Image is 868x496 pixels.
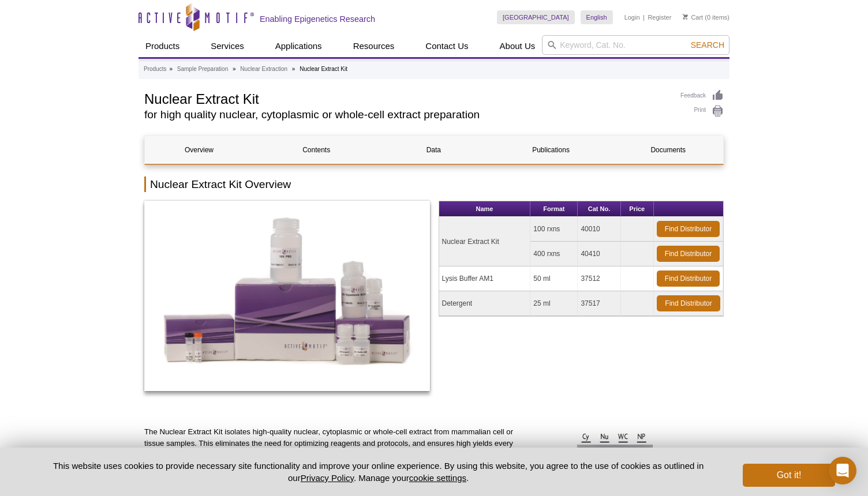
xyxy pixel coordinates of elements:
th: Format [530,201,578,217]
a: Find Distributor [657,221,720,237]
td: 40410 [578,242,620,266]
h2: for high quality nuclear, cytoplasmic or whole-cell extract preparation [144,110,669,120]
a: Contact Us [418,35,475,57]
a: Overview [145,136,253,164]
a: Cart [683,13,703,21]
td: 40010 [578,217,620,242]
a: About Us [493,35,542,57]
a: Find Distributor [657,270,720,287]
a: Register [648,13,671,21]
li: Nuclear Extract Kit [300,66,347,72]
a: English [581,10,613,24]
a: Products [144,64,166,74]
td: Lysis Buffer AM1 [439,266,531,291]
a: Services [204,35,251,57]
td: 100 rxns [530,217,578,242]
th: Cat No. [578,201,620,217]
li: » [169,66,173,72]
p: This website uses cookies to provide necessary site functionality and improve your online experie... [33,460,724,484]
td: 37517 [578,291,620,316]
a: Sample Preparation [177,64,228,74]
a: Feedback [680,89,724,102]
a: Nuclear Extraction [240,64,287,74]
li: » [292,66,295,72]
a: Print [680,105,724,118]
a: Data [379,136,488,164]
h1: Nuclear Extract Kit [144,89,669,107]
td: 37512 [578,266,620,291]
h2: Enabling Epigenetics Research [260,14,375,24]
td: 400 rxns [530,242,578,266]
th: Name [439,201,531,217]
a: Publications [497,136,605,164]
li: (0 items) [683,10,729,24]
h2: Nuclear Extract Kit Overview [144,176,724,192]
img: Your Cart [683,14,688,20]
a: Applications [268,35,329,57]
a: Documents [614,136,723,164]
button: Got it! [743,464,835,487]
a: Find Distributor [657,295,720,311]
td: 25 ml [530,291,578,316]
a: Contents [262,136,371,164]
td: Detergent [439,291,531,316]
a: Find Distributor [657,246,720,262]
li: » [233,66,236,72]
td: Nuclear Extract Kit [439,217,531,266]
a: [GEOGRAPHIC_DATA] [497,10,575,24]
td: 50 ml [530,266,578,291]
img: Nuclear Extract Kit [144,201,430,391]
p: The Nuclear Extract Kit isolates high-quality nuclear, cytoplasmic or whole-cell extract from mam... [144,426,525,484]
a: Resources [346,35,402,57]
a: Products [139,35,186,57]
button: cookie settings [409,473,466,483]
span: Search [691,40,724,50]
input: Keyword, Cat. No. [542,35,729,55]
a: Privacy Policy [301,473,354,483]
a: Login [624,13,640,21]
div: Open Intercom Messenger [829,457,856,484]
button: Search [687,40,728,50]
th: Price [621,201,654,217]
li: | [643,10,645,24]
